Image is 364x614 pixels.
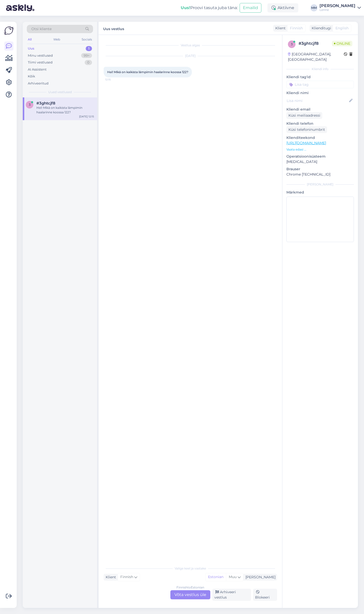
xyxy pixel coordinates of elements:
[286,107,354,112] p: Kliendi email
[287,98,348,103] input: Lisa nimi
[299,40,332,47] div: # 3ghtcjf8
[28,81,49,86] div: Arhiveeritud
[286,147,354,152] p: Vaata edasi ...
[243,575,276,580] div: [PERSON_NAME]
[286,121,354,126] p: Kliendi telefon
[28,67,47,72] div: AI Assistent
[86,46,92,51] div: 1
[85,60,92,65] div: 0
[286,126,327,133] div: Küsi telefoninumbrit
[267,3,298,12] div: Aktiivne
[286,172,354,177] p: Chrome [TECHNICAL_ID]
[107,70,188,74] span: Hei! Mikä on kaikista lämpimin haalarinne koossa 122?
[288,52,344,62] div: [GEOGRAPHIC_DATA], [GEOGRAPHIC_DATA]
[320,4,361,12] a: [PERSON_NAME]Lenne
[104,566,277,571] div: Valige keel ja vastake
[104,575,116,580] div: Klient
[31,26,52,32] span: Otsi kliente
[36,101,55,105] span: #3ghtcjf8
[181,5,190,10] b: Uus!
[286,159,354,164] p: [MEDICAL_DATA]
[310,4,317,11] div: MM
[170,590,210,599] div: Võta vestlus üle
[286,166,354,172] p: Brauser
[286,81,354,88] input: Lisa tag
[286,67,354,71] div: Kliendi info
[28,53,53,58] div: Minu vestlused
[206,573,226,581] div: Estonian
[320,8,355,12] div: Lenne
[286,154,354,159] p: Operatsioonisüsteem
[104,43,277,48] div: Vestlus algas
[81,36,93,43] div: Socials
[181,5,238,11] div: Proovi tasuta juba täna:
[335,26,349,31] span: English
[104,54,277,58] div: [DATE]
[28,46,34,51] div: Uus
[52,36,61,43] div: Web
[28,74,35,79] div: Kõik
[240,3,261,13] button: Emailid
[286,112,322,119] div: Küsi meiliaadressi
[48,90,72,94] span: Uued vestlused
[176,585,204,590] div: Finnish to Estonian
[290,26,303,31] span: Finnish
[103,25,124,32] label: Uus vestlus
[212,589,251,601] div: Arhiveeri vestlus
[36,105,94,115] div: Hei! Mikä on kaikista lämpimin haalarinne koossa 122?
[291,42,293,46] span: 3
[320,4,355,8] div: [PERSON_NAME]
[286,182,354,187] div: [PERSON_NAME]
[253,589,277,601] div: Blokeeri
[286,141,326,145] a: [URL][DOMAIN_NAME]
[105,78,124,81] span: 12:15
[28,60,53,65] div: Tiimi vestlused
[29,103,31,107] span: 3
[79,115,94,118] div: [DATE] 12:15
[286,135,354,140] p: Klienditeekond
[332,41,352,46] span: Online
[286,190,354,195] p: Märkmed
[81,53,92,58] div: 99+
[286,74,354,80] p: Kliendi tag'id
[273,26,286,31] div: Klient
[286,90,354,96] p: Kliendi nimi
[310,26,331,31] div: Klienditugi
[27,36,33,43] div: All
[4,26,14,35] img: Askly Logo
[229,575,237,579] span: Muu
[120,574,133,580] span: Finnish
